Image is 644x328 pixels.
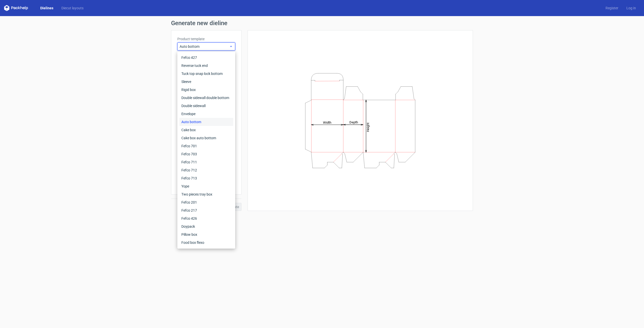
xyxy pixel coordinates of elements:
div: Doypack [179,222,233,230]
div: Fefco 713 [179,174,233,182]
div: Yope [179,182,233,190]
span: Auto bottom [180,44,229,49]
div: Fefco 217 [179,206,233,214]
div: Double sidewall [179,102,233,110]
div: Rigid box [179,86,233,94]
div: Food box flexo [179,239,233,247]
a: Diecut layouts [57,6,88,11]
div: Envelope [179,110,233,118]
div: Two pieces tray box [179,190,233,198]
tspan: Height [366,122,370,132]
div: Fefco 427 [179,54,233,62]
a: Register [601,6,622,11]
div: Fefco 712 [179,166,233,174]
div: Pillow box [179,230,233,239]
h1: Generate new dieline [171,20,473,26]
div: Fefco 426 [179,214,233,222]
div: Reverse tuck end [179,62,233,70]
tspan: Width [323,120,331,124]
div: Tuck top snap lock bottom [179,70,233,78]
label: Product template [177,36,235,41]
div: Fefco 711 [179,158,233,166]
a: Log in [622,6,640,11]
a: Dielines [36,6,57,11]
div: Fefco 703 [179,150,233,158]
div: Double sidewall double bottom [179,94,233,102]
div: Sleeve [179,78,233,86]
div: Cake box auto bottom [179,134,233,142]
div: Cake box [179,126,233,134]
div: Fefco 201 [179,198,233,206]
div: Auto bottom [179,118,233,126]
div: Fefco 701 [179,142,233,150]
tspan: Depth [349,120,358,124]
